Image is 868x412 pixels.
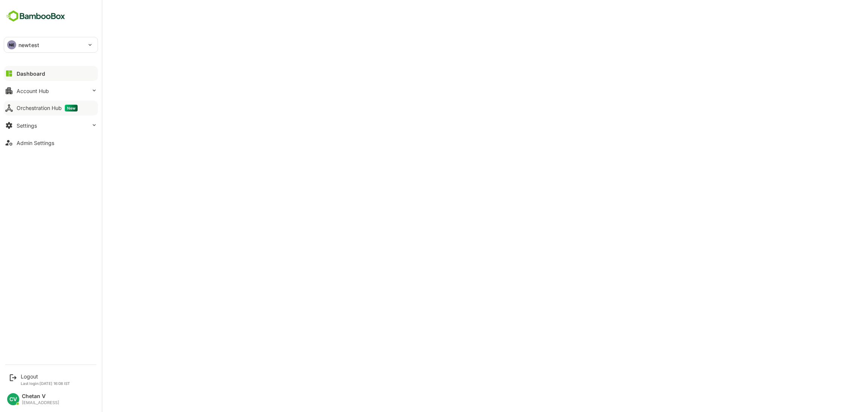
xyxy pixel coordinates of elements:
img: BambooboxFullLogoMark.5f36c76dfaba33ec1ec1367b70bb1252.svg [4,9,67,23]
div: Settings [17,122,37,129]
div: NEnewtest [4,37,98,52]
div: Orchestration Hub [17,105,78,111]
div: [EMAIL_ADDRESS] [22,400,59,405]
p: newtest [18,41,39,49]
button: Admin Settings [4,135,98,150]
button: Dashboard [4,66,98,81]
div: Logout [21,373,70,380]
button: Account Hub [4,83,98,98]
p: Last login: [DATE] 16:08 IST [21,381,70,386]
div: NE [7,40,16,49]
div: Chetan V [22,393,59,400]
div: Dashboard [17,70,45,77]
button: Settings [4,118,98,133]
div: Admin Settings [17,140,54,146]
span: New [65,105,78,111]
div: Account Hub [17,88,49,94]
div: CV [7,393,19,405]
button: Orchestration HubNew [4,101,98,116]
